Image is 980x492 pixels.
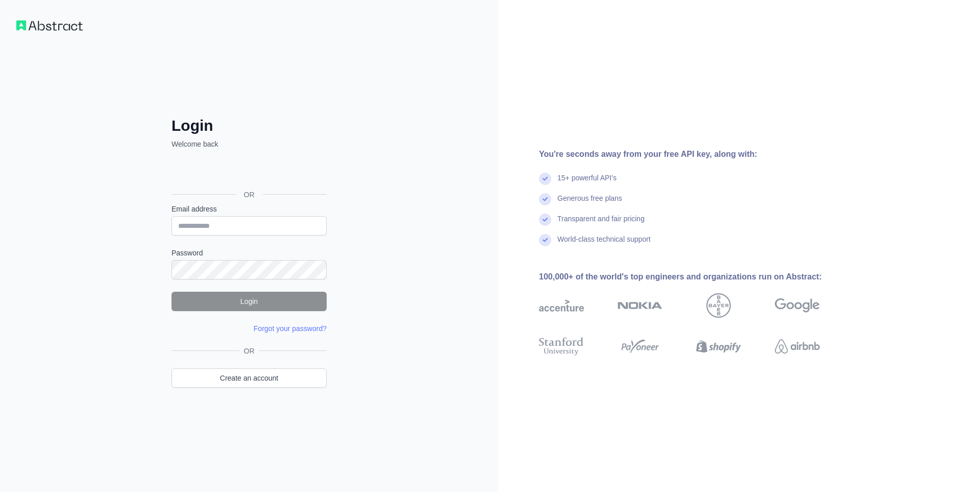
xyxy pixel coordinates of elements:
[539,234,551,246] img: check mark
[539,148,852,160] div: You're seconds away from your free API key, along with:
[539,173,551,185] img: check mark
[539,335,584,358] img: stanford university
[171,139,327,149] p: Welcome back
[171,204,327,214] label: Email address
[557,234,651,254] div: World-class technical support
[539,214,551,226] img: check mark
[171,116,327,135] h2: Login
[254,324,327,333] a: Forgot your password?
[171,292,327,311] button: Login
[775,293,820,318] img: google
[557,214,645,234] div: Transparent and fair pricing
[539,271,852,283] div: 100,000+ of the world's top engineers and organizations run on Abstract:
[236,190,263,200] span: OR
[539,293,584,318] img: accenture
[240,346,259,356] span: OR
[557,193,622,214] div: Generous free plans
[696,335,741,358] img: shopify
[166,160,330,183] iframe: ເຂົ້າສູ່ລະບົບດ້ວຍປຸ່ມ Google
[775,335,820,358] img: airbnb
[16,20,83,31] img: Workflow
[618,335,663,358] img: payoneer
[539,193,551,205] img: check mark
[171,368,327,388] a: Create an account
[557,173,617,193] div: 15+ powerful API's
[618,293,663,318] img: nokia
[171,248,327,258] label: Password
[706,293,731,318] img: bayer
